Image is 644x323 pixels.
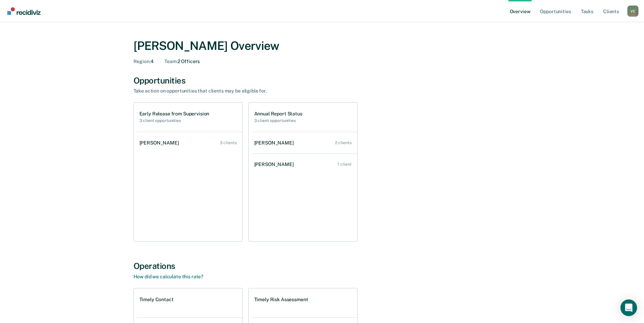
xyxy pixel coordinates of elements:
[337,162,351,167] div: 1 client
[254,111,302,117] h1: Annual Report Status
[134,88,376,94] div: Take action on opportunities that clients may be eligible for.
[251,155,357,174] a: [PERSON_NAME] 1 client
[620,299,637,316] div: Open Intercom Messenger
[137,133,242,153] a: [PERSON_NAME] 3 clients
[139,297,174,303] h1: Timely Contact
[254,140,297,146] div: [PERSON_NAME]
[335,140,352,145] div: 2 clients
[251,133,357,153] a: [PERSON_NAME] 2 clients
[254,161,297,167] div: [PERSON_NAME]
[164,59,200,64] div: 2 Officers
[254,297,308,303] h1: Timely Risk Assessment
[134,274,204,279] a: How did we calculate this rate?
[220,140,237,145] div: 3 clients
[139,140,182,146] div: [PERSON_NAME]
[134,76,511,86] div: Opportunities
[254,118,302,123] h2: 3 client opportunities
[164,59,177,64] span: Team :
[134,39,511,53] div: [PERSON_NAME] Overview
[139,111,209,117] h1: Early Release from Supervision
[134,59,154,64] div: 4
[134,261,511,271] div: Operations
[134,59,151,64] span: Region :
[7,7,41,15] img: Recidiviz
[627,6,638,17] button: Profile dropdown button
[139,118,209,123] h2: 3 client opportunities
[627,6,638,17] div: V C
